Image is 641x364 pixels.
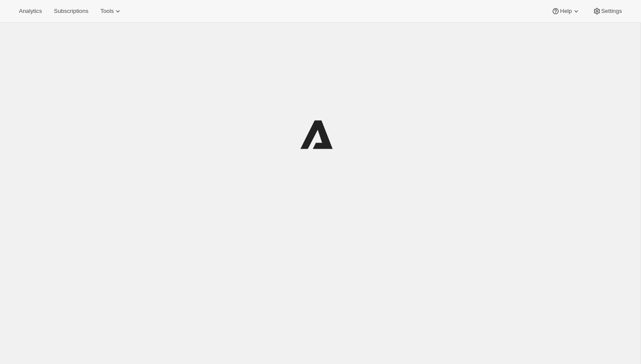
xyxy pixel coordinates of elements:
span: Analytics [19,8,42,15]
span: Tools [100,8,114,15]
button: Settings [588,5,627,17]
span: Settings [601,8,622,15]
span: Help [560,8,572,15]
button: Help [546,5,585,17]
span: Subscriptions [54,8,88,15]
button: Tools [95,5,127,17]
button: Analytics [14,5,47,17]
button: Subscriptions [49,5,93,17]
